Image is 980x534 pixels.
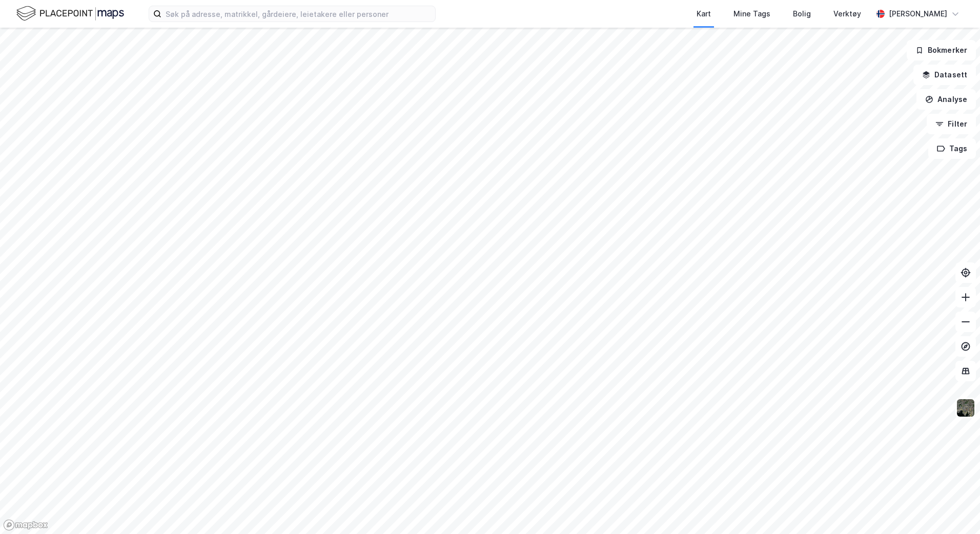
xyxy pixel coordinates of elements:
[889,8,947,20] div: [PERSON_NAME]
[793,8,811,20] div: Bolig
[929,485,980,534] div: Kontrollprogram for chat
[833,8,861,20] div: Verktøy
[16,5,124,23] img: logo.f888ab2527a4732fd821a326f86c7f29.svg
[161,6,435,22] input: Søk på adresse, matrikkel, gårdeiere, leietakere eller personer
[697,8,711,20] div: Kart
[929,485,980,534] iframe: Chat Widget
[733,8,770,20] div: Mine Tags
